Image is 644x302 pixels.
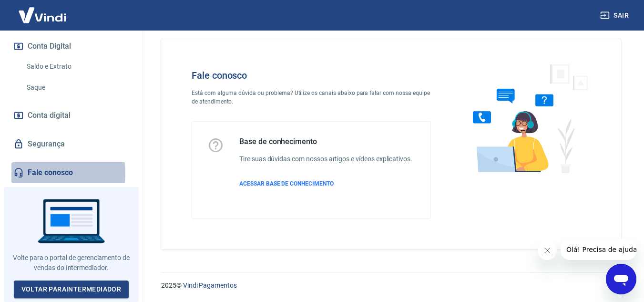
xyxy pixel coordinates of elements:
[239,137,412,146] h5: Base de conhecimento
[239,179,412,188] a: ACESSAR BASE DE CONHECIMENTO
[161,281,621,291] p: 2025 ©
[598,7,633,24] button: Sair
[606,264,636,294] iframe: Botão para abrir a janela de mensagens
[239,180,334,187] span: ACESSAR BASE DE CONHECIMENTO
[11,0,73,30] img: Vindi
[14,281,129,298] a: Voltar paraIntermediador
[454,54,599,182] img: Fale conosco
[23,57,131,76] a: Saldo e Extrato
[23,78,131,97] a: Saque
[11,162,131,183] a: Fale conosco
[239,154,412,164] h6: Tire suas dúvidas com nossos artigos e vídeos explicativos.
[192,70,431,81] h4: Fale conosco
[11,134,131,155] a: Segurança
[11,105,131,126] a: Conta digital
[28,109,71,122] span: Conta digital
[561,239,636,260] iframe: Mensagem da empresa
[192,89,431,106] p: Está com alguma dúvida ou problema? Utilize os canais abaixo para falar com nossa equipe de atend...
[11,36,131,57] button: Conta Digital
[6,7,80,14] span: Olá! Precisa de ajuda?
[538,241,557,260] iframe: Fechar mensagem
[183,281,237,289] a: Vindi Pagamentos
